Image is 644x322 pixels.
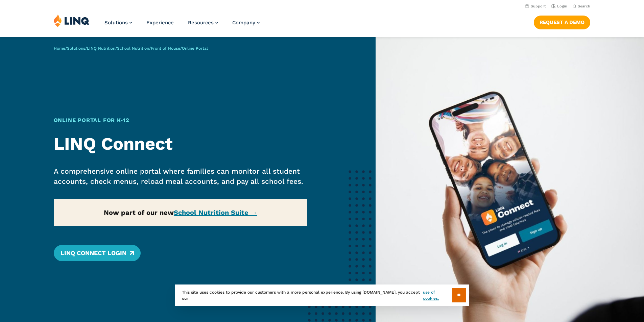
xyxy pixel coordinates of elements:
span: Search [578,4,590,8]
a: LINQ Connect Login [54,245,141,261]
strong: LINQ Connect [54,133,173,154]
h1: Online Portal for K‑12 [54,116,308,124]
a: Front of House [151,46,180,51]
a: Request a Demo [534,16,590,29]
p: A comprehensive online portal where families can monitor all student accounts, check menus, reloa... [54,166,308,187]
a: Company [232,20,260,26]
a: Solutions [104,20,132,26]
img: LINQ | K‑12 Software [54,14,90,27]
a: Resources [188,20,218,26]
span: Company [232,20,255,26]
div: This site uses cookies to provide our customers with a more personal experience. By using [DOMAIN... [175,284,469,306]
span: Solutions [104,20,128,26]
a: School Nutrition Suite → [174,208,257,217]
a: LINQ Nutrition [87,46,115,51]
nav: Primary Navigation [104,14,260,36]
a: Support [525,4,546,8]
a: School Nutrition [117,46,149,51]
strong: Now part of our new [104,208,257,217]
nav: Button Navigation [534,14,590,29]
a: Experience [146,20,174,26]
a: Solutions [67,46,85,51]
a: Login [551,4,567,8]
span: Resources [188,20,214,26]
span: / / / / / [54,46,208,51]
a: use of cookies. [423,289,452,301]
span: Online Portal [182,46,208,51]
a: Home [54,46,65,51]
button: Open Search Bar [573,4,590,9]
